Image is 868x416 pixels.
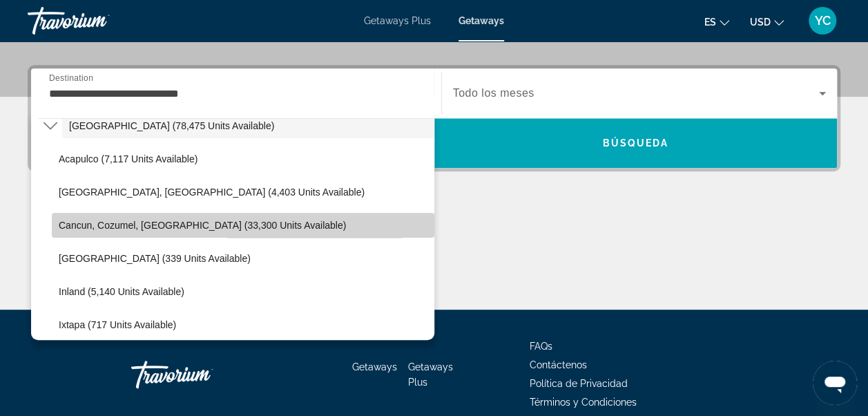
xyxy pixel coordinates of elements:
[704,12,729,32] button: Change language
[408,361,453,388] a: Getaways Plus
[59,220,346,231] span: Cancun, Cozumel, [GEOGRAPHIC_DATA] (33,300 units available)
[813,361,857,405] iframe: Button to launch messaging window
[52,312,434,337] button: Select destination: Ixtapa (717 units available)
[804,6,840,35] button: User Menu
[750,12,784,32] button: Change currency
[31,111,434,340] div: Destination options
[28,3,166,39] a: Travorium
[530,359,587,370] a: Contáctenos
[52,246,434,271] button: Select destination: Gulf of Mexico (339 units available)
[530,397,637,408] a: Términos y Condiciones
[49,86,423,102] input: Select destination
[530,378,628,389] a: Política de Privacidad
[434,118,838,168] button: Search
[704,17,716,28] span: es
[131,354,269,395] a: Go Home
[59,286,184,297] span: Inland (5,140 units available)
[59,319,176,330] span: Ixtapa (717 units available)
[52,180,434,205] button: Select destination: Baja Peninsula, Los Cabos (4,403 units available)
[38,114,62,138] button: Toggle Mexico (78,475 units available) submenu
[453,87,534,99] span: Todo los meses
[459,15,504,26] a: Getaways
[364,15,431,26] a: Getaways Plus
[49,73,93,82] span: Destination
[59,187,365,198] span: [GEOGRAPHIC_DATA], [GEOGRAPHIC_DATA] (4,403 units available)
[52,279,434,304] button: Select destination: Inland (5,140 units available)
[62,113,434,138] button: Select destination: Mexico (78,475 units available)
[52,213,434,238] button: Select destination: Cancun, Cozumel, Riviera Maya (33,300 units available)
[602,138,668,149] span: Búsqueda
[352,361,397,372] a: Getaways
[750,17,771,28] span: USD
[52,146,434,171] button: Select destination: Acapulco (7,117 units available)
[59,153,197,164] span: Acapulco (7,117 units available)
[69,120,274,131] span: [GEOGRAPHIC_DATA] (78,475 units available)
[31,68,837,168] div: Search widget
[815,14,831,28] span: YC
[530,341,552,352] a: FAQs
[59,253,251,264] span: [GEOGRAPHIC_DATA] (339 units available)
